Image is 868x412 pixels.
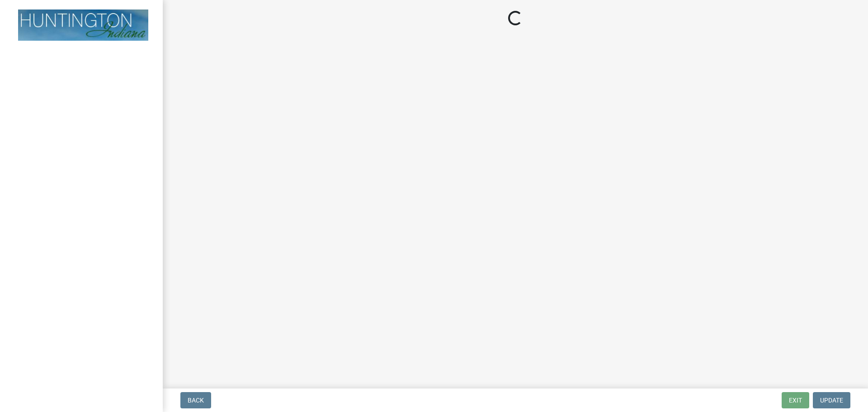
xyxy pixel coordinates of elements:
button: Update [813,392,850,408]
button: Back [180,392,211,408]
span: Back [188,397,204,404]
img: Huntington County, Indiana [18,9,148,41]
span: Update [820,397,843,404]
button: Exit [782,392,809,408]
